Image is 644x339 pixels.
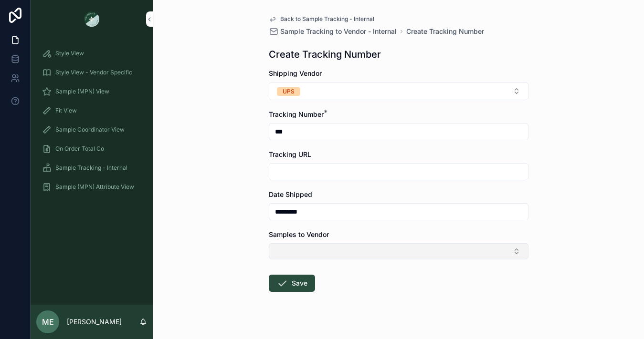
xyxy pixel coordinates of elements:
[269,82,528,100] button: Select Button
[55,50,84,57] span: Style View
[67,317,122,327] p: [PERSON_NAME]
[36,64,147,81] a: Style View - Vendor Specific
[269,27,397,36] a: Sample Tracking to Vendor - Internal
[269,150,311,158] span: Tracking URL
[280,27,397,36] span: Sample Tracking to Vendor - Internal
[55,164,127,172] span: Sample Tracking - Internal
[55,107,77,114] span: Fit View
[36,102,147,119] a: Fit View
[55,145,104,153] span: On Order Total Co
[269,275,315,292] button: Save
[36,159,147,176] a: Sample Tracking - Internal
[36,83,147,100] a: Sample (MPN) View
[269,48,381,61] h1: Create Tracking Number
[55,88,109,95] span: Sample (MPN) View
[55,69,132,76] span: Style View - Vendor Specific
[269,110,324,118] span: Tracking Number
[269,230,329,238] span: Samples to Vendor
[36,45,147,62] a: Style View
[269,69,322,77] span: Shipping Vendor
[31,38,153,208] div: scrollable content
[269,243,528,259] button: Select Button
[36,121,147,138] a: Sample Coordinator View
[269,15,374,23] a: Back to Sample Tracking - Internal
[55,183,134,191] span: Sample (MPN) Attribute View
[42,316,54,328] span: ME
[36,140,147,157] a: On Order Total Co
[406,27,484,36] a: Create Tracking Number
[269,190,312,198] span: Date Shipped
[36,178,147,195] a: Sample (MPN) Attribute View
[280,15,374,23] span: Back to Sample Tracking - Internal
[283,87,295,96] div: UPS
[55,126,125,134] span: Sample Coordinator View
[84,11,99,27] img: App logo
